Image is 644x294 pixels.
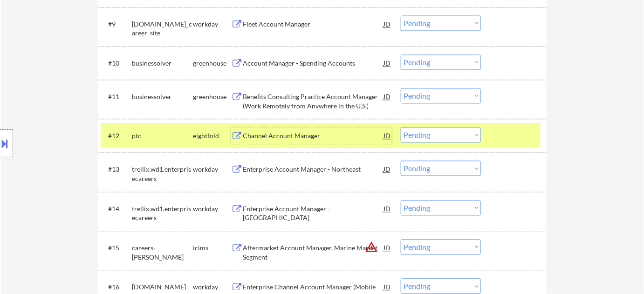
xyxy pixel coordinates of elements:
[383,200,392,217] div: JD
[383,15,392,32] div: JD
[193,20,231,29] div: workday
[383,127,392,144] div: JD
[132,243,193,261] div: careers-[PERSON_NAME]
[243,59,384,68] div: Account Manager - Spending Accounts
[383,160,392,177] div: JD
[193,59,231,68] div: greenhouse
[383,239,392,256] div: JD
[365,241,378,254] button: warning_amber
[193,165,231,174] div: workday
[383,88,392,105] div: JD
[108,243,124,253] div: #15
[193,243,231,253] div: icims
[243,243,384,261] div: Aftermarket Account Manager, Marine Market Segment
[383,54,392,71] div: JD
[132,282,193,292] div: [DOMAIN_NAME]
[243,20,384,29] div: Fleet Account Manager
[108,20,124,29] div: #9
[243,165,384,174] div: Enterprise Account Manager - Northeast
[193,204,231,214] div: workday
[132,20,193,38] div: [DOMAIN_NAME]_career_site
[243,204,384,222] div: Enterprise Account Manager - [GEOGRAPHIC_DATA]
[193,131,231,140] div: eightfold
[243,92,384,110] div: Benefits Consulting Practice Account Manager (Work Remotely from Anywhere in the U.S.)
[243,131,384,140] div: Channel Account Manager
[193,92,231,101] div: greenhouse
[108,282,124,292] div: #16
[193,282,231,292] div: workday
